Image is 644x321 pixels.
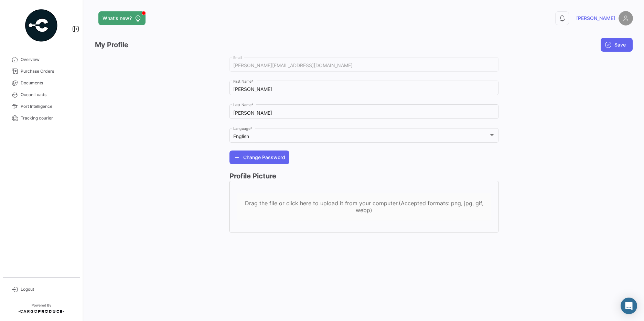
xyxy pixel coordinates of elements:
[6,54,77,65] a: Overview
[21,92,74,98] span: Ocean Loads
[614,41,626,48] span: Save
[233,133,249,139] mat-select-trigger: English
[95,40,128,50] h3: My Profile
[6,112,77,124] a: Tracking courier
[21,103,74,110] span: Port Intelligence
[21,80,74,86] span: Documents
[243,154,285,161] span: Change Password
[21,286,74,292] span: Logout
[229,151,289,164] button: Change Password
[21,56,74,63] span: Overview
[21,68,74,74] span: Purchase Orders
[6,89,77,101] a: Ocean Loads
[21,115,74,121] span: Tracking courier
[98,11,146,25] button: What's new?
[229,171,498,181] h3: Profile Picture
[6,77,77,89] a: Documents
[601,38,633,52] button: Save
[576,15,615,22] span: [PERSON_NAME]
[619,11,633,25] img: placeholder-user.png
[621,298,637,314] div: Abrir Intercom Messenger
[6,101,77,112] a: Port Intelligence
[103,15,132,22] span: What's new?
[24,8,58,43] img: powered-by.png
[6,65,77,77] a: Purchase Orders
[237,200,491,214] div: Drag the file or click here to upload it from your computer.(Accepted formats: png, jpg, gif, webp)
